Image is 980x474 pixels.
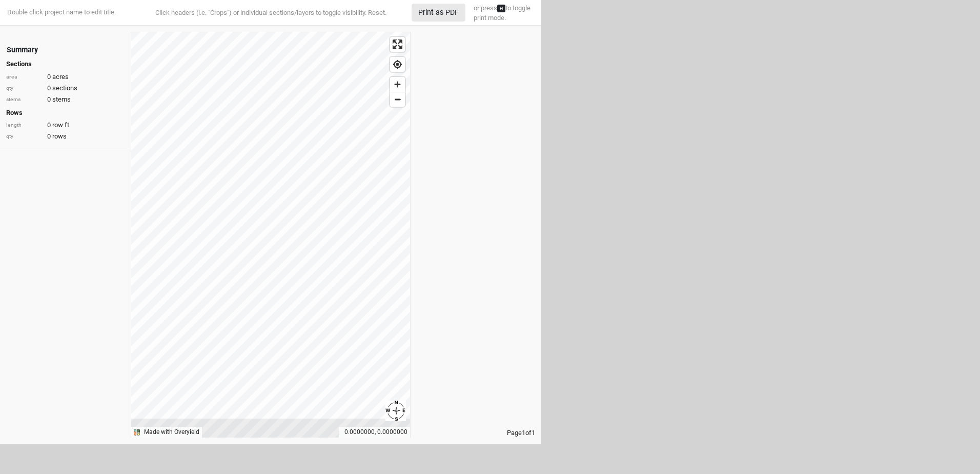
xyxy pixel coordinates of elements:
div: 0 [6,121,125,130]
h4: Rows [6,109,125,117]
div: Page 1 of 1 [411,428,541,438]
button: Zoom out [390,92,405,107]
div: 0.0000000, 0.0000000 [339,427,410,438]
button: Enter fullscreen [390,37,405,52]
div: area [6,73,42,81]
div: length [6,122,42,129]
div: Click headers (i.e. "Crops") or individual sections/layers to toggle visibility. [135,8,406,18]
div: qty [6,133,42,141]
div: Summary [7,45,38,55]
div: qty [6,85,42,92]
button: Print as PDF [412,4,465,22]
div: Made with Overyield [144,428,199,437]
h4: Sections [6,60,125,68]
kbd: H [497,5,505,12]
span: sections [52,84,77,93]
div: 0 [6,84,125,93]
div: 0 [6,72,125,82]
div: Double click project name to edit title. [5,8,116,17]
button: Find my location [390,57,405,72]
button: Reset. [368,8,386,18]
canvas: Map [131,32,410,438]
button: Zoom in [390,77,405,92]
div: 0 [6,95,125,104]
div: 0 [6,132,125,141]
span: stems [52,95,71,104]
div: stems [6,96,42,104]
span: rows [52,132,67,141]
span: row ft [52,121,69,130]
span: acres [52,72,69,82]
